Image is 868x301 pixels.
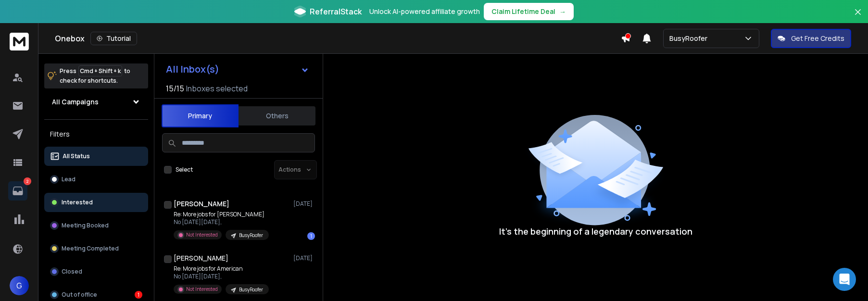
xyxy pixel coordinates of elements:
p: 2 [24,177,31,185]
p: BusyRoofer [669,34,711,43]
p: Out of office [62,291,97,299]
p: All Status [63,152,90,160]
p: Press to check for shortcuts. [60,66,130,86]
span: → [559,7,566,16]
div: Onebox [55,32,621,45]
p: Not Interested [186,286,218,293]
button: G [10,276,29,295]
h3: Filters [44,127,148,141]
button: Get Free Credits [771,29,851,48]
h1: [PERSON_NAME] [174,199,229,209]
p: BusyRoofer [239,286,263,293]
p: It’s the beginning of a legendary conversation [499,225,692,238]
button: Lead [44,170,148,189]
div: 1 [135,291,142,299]
button: Others [239,105,315,126]
button: All Campaigns [44,92,148,112]
span: ReferralStack [310,6,362,17]
button: Meeting Completed [44,239,148,258]
button: Claim Lifetime Deal→ [484,3,574,20]
div: Open Intercom Messenger [833,268,856,291]
p: No [DATE][DATE], [174,273,269,280]
p: [DATE] [293,200,315,208]
p: BusyRoofer [239,232,263,239]
h1: All Inbox(s) [166,64,219,74]
h3: Inboxes selected [186,83,248,94]
p: Re: More jobs for American [174,265,269,273]
button: All Inbox(s) [158,60,317,79]
p: Meeting Booked [62,222,109,229]
h1: [PERSON_NAME] [174,253,228,263]
p: Re: More jobs for [PERSON_NAME] [174,211,269,218]
p: Lead [62,176,75,183]
p: [DATE] [293,254,315,262]
p: Meeting Completed [62,245,119,252]
p: Interested [62,199,93,206]
h1: All Campaigns [52,97,99,107]
p: Not Interested [186,231,218,238]
p: No [DATE][DATE], [174,218,269,226]
label: Select [176,166,193,174]
div: 1 [307,232,315,240]
button: Meeting Booked [44,216,148,235]
button: Interested [44,193,148,212]
p: Get Free Credits [791,34,844,43]
button: Tutorial [90,32,137,45]
p: Closed [62,268,82,276]
button: Primary [162,104,239,127]
button: Closed [44,262,148,281]
a: 2 [8,181,27,201]
span: Cmd + Shift + k [78,65,122,76]
span: 15 / 15 [166,83,184,94]
button: Close banner [852,6,864,29]
button: All Status [44,147,148,166]
p: Unlock AI-powered affiliate growth [369,7,480,16]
